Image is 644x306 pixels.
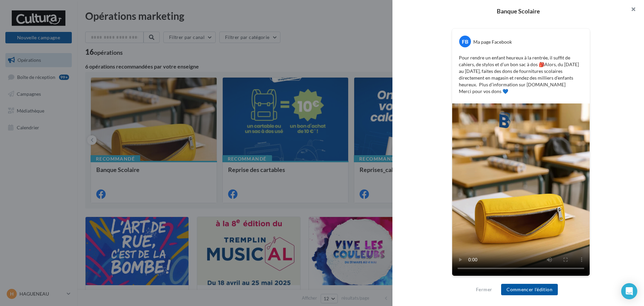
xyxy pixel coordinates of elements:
[473,39,512,45] div: Ma page Facebook
[473,286,495,294] button: Fermer
[501,284,558,295] button: Commencer l'édition
[621,283,637,299] div: Open Intercom Messenger
[452,276,590,285] div: La prévisualisation est non-contractuelle
[403,8,633,14] div: Banque Scolaire
[459,36,471,47] div: FB
[459,54,583,95] p: Pour rendre un enfant heureux à la rentrée, il suffit de cahiers, de stylos et d’un bon sac à dos...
